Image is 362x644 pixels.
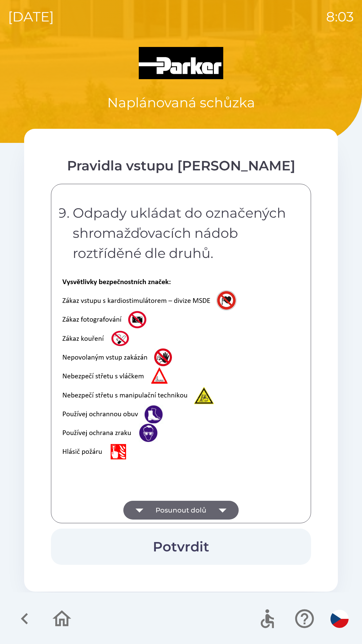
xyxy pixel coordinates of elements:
[107,93,255,113] p: Naplánovaná schůzka
[73,203,293,263] p: Odpady ukládat do označených shromažďovacích nádob roztříděné dle druhů.
[8,7,54,27] p: [DATE]
[330,610,349,628] img: cs flag
[59,277,250,463] img: zCDwY4lUhyYAAAAASUVORK5CYII=
[24,47,338,79] img: Logo
[123,501,239,520] button: Posunout dolů
[326,7,354,27] p: 8:03
[51,156,311,176] div: Pravidla vstupu [PERSON_NAME]
[51,529,311,565] button: Potvrdit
